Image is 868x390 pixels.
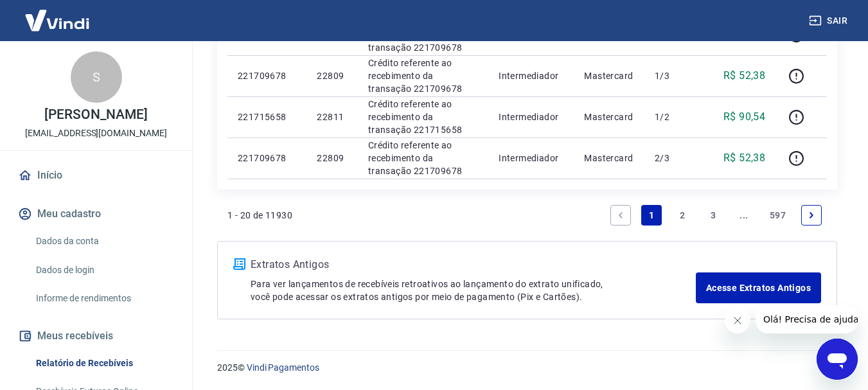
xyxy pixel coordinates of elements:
[584,111,634,123] p: Mastercard
[499,111,563,123] p: Intermediador
[31,350,177,377] a: Relatório de Recebíveis
[233,258,245,270] img: ícone
[584,69,634,82] p: Mastercard
[756,305,858,333] iframe: Mensagem da empresa
[703,205,723,226] a: Page 3
[368,98,478,136] p: Crédito referente ao recebimento da transação 221715658
[317,69,347,82] p: 22809
[368,139,478,177] p: Crédito referente ao recebimento da transação 221709678
[734,205,754,226] a: Jump forward
[8,9,108,19] span: Olá! Precisa de ajuda?
[25,127,167,140] p: [EMAIL_ADDRESS][DOMAIN_NAME]
[655,111,693,123] p: 1/2
[584,152,634,164] p: Mastercard
[15,200,177,228] button: Meu cadastro
[499,152,563,164] p: Intermediador
[499,69,563,82] p: Intermediador
[655,152,693,164] p: 2/3
[605,200,827,231] ul: Pagination
[15,1,99,40] img: Vindi
[238,152,296,164] p: 221709678
[317,152,347,164] p: 22809
[723,150,765,166] p: R$ 52,38
[641,205,662,226] a: Page 1 is your current page
[806,9,853,33] button: Sair
[251,257,696,272] p: Extratos Antigos
[817,339,858,380] iframe: Botão para abrir a janela de mensagens
[31,285,177,312] a: Informe de rendimentos
[672,205,693,226] a: Page 2
[15,322,177,350] button: Meus recebíveis
[801,205,822,226] a: Next page
[227,209,292,222] p: 1 - 20 de 11930
[610,205,631,226] a: Previous page
[725,308,750,333] iframe: Fechar mensagem
[247,362,319,373] a: Vindi Pagamentos
[217,361,837,375] p: 2025 ©
[31,257,177,283] a: Dados de login
[44,108,147,121] p: [PERSON_NAME]
[15,161,177,190] a: Início
[655,69,693,82] p: 1/3
[317,111,347,123] p: 22811
[238,69,296,82] p: 221709678
[71,51,122,103] div: S
[251,278,696,303] p: Para ver lançamentos de recebíveis retroativos ao lançamento do extrato unificado, você pode aces...
[238,111,296,123] p: 221715658
[765,205,791,226] a: Page 597
[696,272,821,303] a: Acesse Extratos Antigos
[723,109,765,125] p: R$ 90,54
[723,68,765,84] p: R$ 52,38
[368,57,478,95] p: Crédito referente ao recebimento da transação 221709678
[31,228,177,254] a: Dados da conta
